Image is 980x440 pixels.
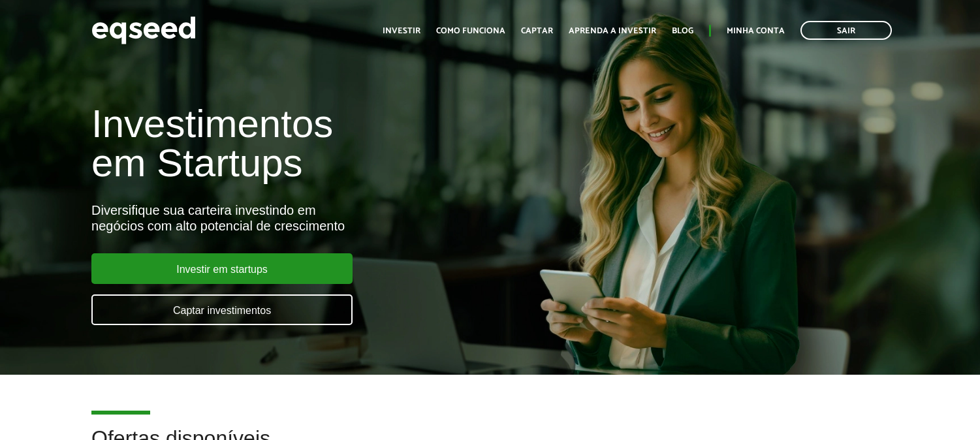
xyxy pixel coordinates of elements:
a: Sair [800,21,892,40]
a: Captar investimentos [91,294,353,325]
a: Minha conta [727,27,785,35]
a: Captar [521,27,553,35]
h1: Investimentos em Startups [91,104,562,183]
img: EqSeed [91,13,196,48]
a: Aprenda a investir [569,27,656,35]
a: Blog [672,27,693,35]
a: Investir [383,27,420,35]
div: Diversifique sua carteira investindo em negócios com alto potencial de crescimento [91,202,562,234]
a: Investir em startups [91,253,353,284]
a: Como funciona [436,27,505,35]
